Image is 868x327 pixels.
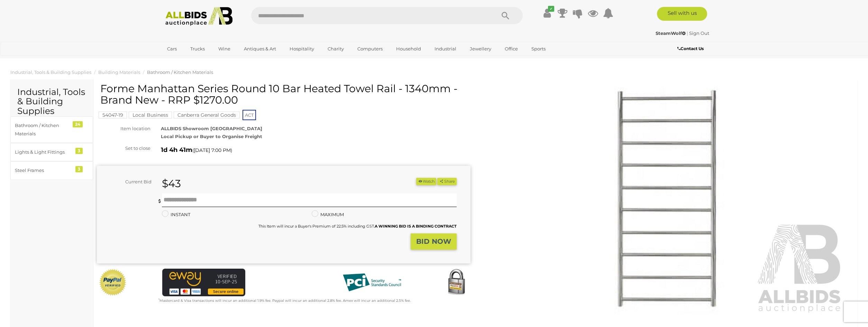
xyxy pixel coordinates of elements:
[163,43,181,55] a: Cars
[75,148,83,154] div: 3
[92,144,156,152] div: Set to close
[285,43,319,55] a: Hospitality
[375,224,457,229] b: A WINNING BID IS A BINDING CONTRACT
[99,112,127,118] a: 54047-19
[129,112,172,118] mark: Local Business
[416,237,451,246] strong: BID NOW
[174,112,240,118] mark: Canberra General Goods
[353,43,387,55] a: Computers
[99,112,127,118] mark: 54047-19
[174,112,240,118] a: Canberra General Goods
[15,122,72,138] div: Bathroom / Kitchen Materials
[10,161,93,180] a: Steel Frames 3
[657,7,707,21] a: Sell with us
[186,43,209,55] a: Trucks
[98,69,140,75] a: Building Materials
[465,43,496,55] a: Jewellery
[162,7,237,26] img: Allbids.com.au
[490,86,844,314] img: Forme Manhattan Series Round 10 Bar Heated Towel Rail - 1340mm - Brand New - RRP $1270.00
[73,121,83,127] div: 24
[161,146,192,154] strong: 1d 4h 41m
[239,43,281,55] a: Antiques & Art
[162,211,190,219] label: INSTANT
[689,30,709,36] a: Sign Out
[194,147,231,153] span: [DATE] 7:00 PM
[258,224,457,229] small: This Item will incur a Buyer's Premium of 22.5% including GST.
[214,43,235,55] a: Wine
[100,83,469,106] h1: Forme Manhattan Series Round 10 Bar Heated Towel Rail - 1340mm - Brand New - RRP $1270.00
[99,269,127,296] img: Official PayPal Seal
[15,166,72,174] div: Steel Frames
[392,43,426,55] a: Household
[162,177,181,190] strong: $43
[10,116,93,143] a: Bathroom / Kitchen Materials 24
[10,69,91,75] a: Industrial, Tools & Building Supplies
[337,269,406,296] img: PCI DSS compliant
[656,30,687,36] a: SteamWolf
[312,211,344,219] label: MAXIMUM
[442,269,470,296] img: Secured by Rapid SSL
[161,134,262,139] strong: Local Pickup or Buyer to Organise Freight
[17,87,86,116] h2: Industrial, Tools & Building Supplies
[548,6,554,12] i: ✔
[677,46,704,51] b: Contact Us
[129,112,172,118] a: Local Business
[75,166,83,172] div: 3
[10,143,93,161] a: Lights & Light Fittings 3
[162,269,245,296] img: eWAY Payment Gateway
[677,45,705,52] a: Contact Us
[161,126,262,131] strong: ALLBIDS Showroom [GEOGRAPHIC_DATA]
[323,43,348,55] a: Charity
[500,43,522,55] a: Office
[243,110,256,120] span: ACT
[92,125,156,133] div: Item location
[147,69,213,75] a: Bathroom / Kitchen Materials
[542,7,552,19] a: ✔
[15,148,72,156] div: Lights & Light Fittings
[488,7,523,24] button: Search
[158,298,411,303] small: Mastercard & Visa transactions will incur an additional 1.9% fee. Paypal will incur an additional...
[97,178,157,186] div: Current Bid
[416,178,436,185] li: Watch this item
[656,30,686,36] strong: SteamWolf
[192,147,232,153] span: ( )
[163,55,221,66] a: [GEOGRAPHIC_DATA]
[411,233,457,250] button: BID NOW
[430,43,461,55] a: Industrial
[687,30,688,36] span: |
[437,178,456,185] button: Share
[416,178,436,185] button: Watch
[527,43,550,55] a: Sports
